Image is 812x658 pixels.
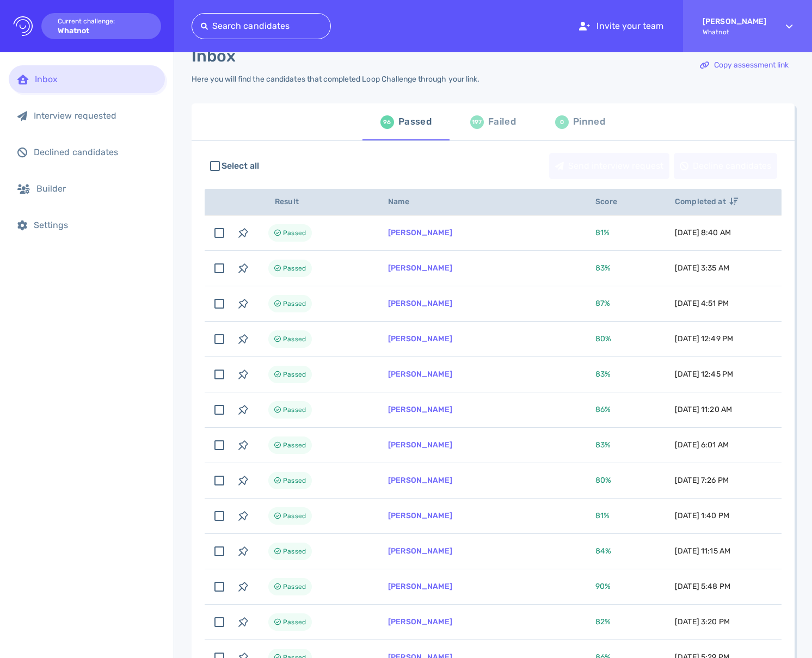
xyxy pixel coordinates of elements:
[595,370,611,379] span: 83 %
[675,263,729,273] span: [DATE] 3:35 AM
[703,17,766,26] strong: [PERSON_NAME]
[35,74,156,84] div: Inbox
[675,299,729,308] span: [DATE] 4:51 PM
[550,153,669,179] div: Send interview request
[595,405,611,414] span: 86 %
[675,476,729,485] span: [DATE] 7:26 PM
[283,580,306,593] span: Passed
[703,28,766,36] span: Whatnot
[388,511,452,520] a: [PERSON_NAME]
[380,115,394,129] div: 96
[675,228,731,237] span: [DATE] 8:40 AM
[283,474,306,487] span: Passed
[283,616,306,629] span: Passed
[595,299,610,308] span: 87 %
[255,189,375,216] th: Result
[388,228,452,237] a: [PERSON_NAME]
[595,197,629,206] span: Score
[675,197,738,206] span: Completed at
[675,440,729,450] span: [DATE] 6:01 AM
[283,333,306,346] span: Passed
[388,617,452,626] a: [PERSON_NAME]
[675,370,733,379] span: [DATE] 12:45 PM
[595,617,611,626] span: 82 %
[283,262,306,275] span: Passed
[675,511,729,520] span: [DATE] 1:40 PM
[573,114,605,130] div: Pinned
[34,220,156,230] div: Settings
[398,114,432,130] div: Passed
[34,110,156,121] div: Interview requested
[595,228,610,237] span: 81 %
[595,476,611,485] span: 80 %
[595,440,611,450] span: 83 %
[283,297,306,310] span: Passed
[192,46,236,66] h1: Inbox
[388,582,452,591] a: [PERSON_NAME]
[694,52,795,78] button: Copy assessment link
[283,226,306,239] span: Passed
[674,153,777,179] button: Decline candidates
[283,439,306,452] span: Passed
[34,147,156,157] div: Declined candidates
[595,263,611,273] span: 83 %
[388,370,452,379] a: [PERSON_NAME]
[388,334,452,343] a: [PERSON_NAME]
[283,509,306,522] span: Passed
[694,53,794,78] div: Copy assessment link
[388,263,452,273] a: [PERSON_NAME]
[283,368,306,381] span: Passed
[388,440,452,450] a: [PERSON_NAME]
[283,403,306,416] span: Passed
[595,511,610,520] span: 81 %
[674,153,777,179] div: Decline candidates
[675,582,730,591] span: [DATE] 5:48 PM
[388,299,452,308] a: [PERSON_NAME]
[675,405,732,414] span: [DATE] 11:20 AM
[192,75,479,84] div: Here you will find the candidates that completed Loop Challenge through your link.
[388,546,452,556] a: [PERSON_NAME]
[388,197,422,206] span: Name
[595,582,611,591] span: 90 %
[675,617,730,626] span: [DATE] 3:20 PM
[555,115,569,129] div: 0
[388,405,452,414] a: [PERSON_NAME]
[470,115,484,129] div: 197
[36,183,156,194] div: Builder
[675,546,730,556] span: [DATE] 11:15 AM
[222,159,260,173] span: Select all
[488,114,516,130] div: Failed
[283,545,306,558] span: Passed
[388,476,452,485] a: [PERSON_NAME]
[549,153,669,179] button: Send interview request
[595,546,611,556] span: 84 %
[595,334,611,343] span: 80 %
[675,334,733,343] span: [DATE] 12:49 PM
